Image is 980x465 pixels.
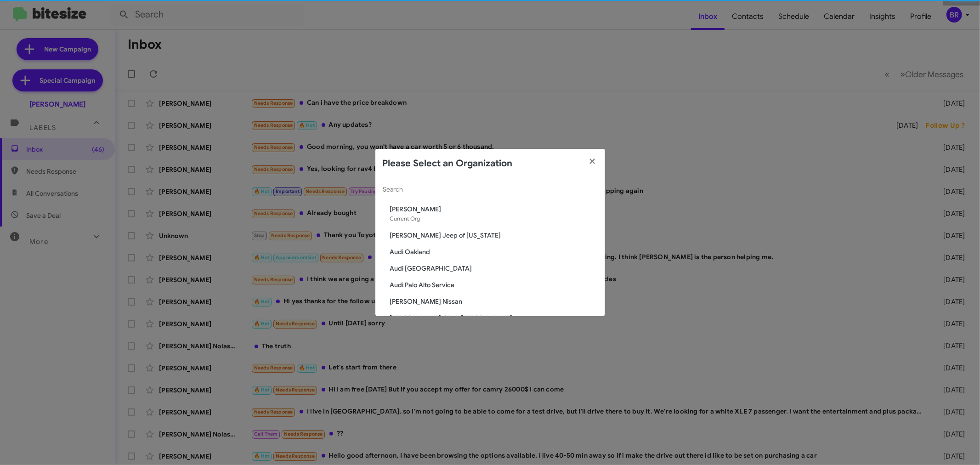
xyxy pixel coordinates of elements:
span: [PERSON_NAME] CDJR [PERSON_NAME] [390,313,598,323]
span: Audi Oakland [390,247,598,256]
span: Current Org [390,215,420,222]
span: [PERSON_NAME] Jeep of [US_STATE] [390,231,598,240]
span: Audi Palo Alto Service [390,280,598,289]
span: Audi [GEOGRAPHIC_DATA] [390,264,598,273]
span: [PERSON_NAME] Nissan [390,297,598,306]
span: [PERSON_NAME] [390,204,598,214]
h2: Please Select an Organization [383,156,513,171]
